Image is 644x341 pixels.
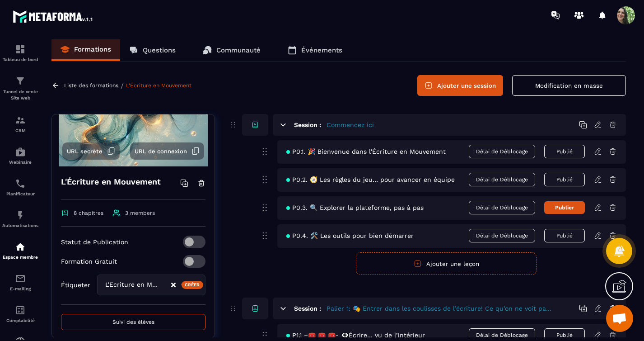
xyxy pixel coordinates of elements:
[2,57,38,62] p: Tableau de bord
[2,298,38,330] a: accountantaccountantComptabilité
[469,145,535,158] span: Délai de Déblocage
[544,145,585,158] button: Publié
[61,314,205,330] button: Suivi des élèves
[2,37,38,69] a: formationformationTableau de bord
[15,147,26,157] img: automations
[171,282,176,289] button: Clear Selected
[286,176,455,183] span: P0.2. 🧭 Les règles du jeu… pour avancer en équipe
[2,286,38,291] p: E-mailing
[469,173,535,186] span: Délai de Déblocage
[2,89,38,101] p: Tunnel de vente Site web
[417,75,503,96] button: Ajouter une session
[64,82,118,89] a: Liste des formations
[182,281,204,289] div: Créer
[2,171,38,203] a: schedulerschedulerPlanificateur
[120,39,185,61] a: Questions
[74,210,103,216] span: 8 chapitres
[97,275,205,295] div: Search for option
[130,142,204,160] button: URL de connexion
[2,223,38,228] p: Automatisations
[294,121,321,128] h6: Session :
[286,232,414,239] span: P0.4. 🛠️ Les outils pour bien démarrer
[74,45,111,53] p: Formations
[161,280,170,290] input: Search for option
[2,266,38,298] a: emailemailE-mailing
[51,39,120,61] a: Formations
[15,210,26,221] img: automations
[294,305,321,312] h6: Session :
[2,128,38,133] p: CRM
[2,69,38,108] a: formationformationTunnel de vente Site web
[2,203,38,235] a: automationsautomationsAutomatisations
[544,173,585,186] button: Publié
[126,82,191,89] a: L'Écriture en Mouvement
[67,148,103,155] span: URL secrète
[2,235,38,266] a: automationsautomationsEspace membre
[469,229,535,242] span: Délai de Déblocage
[469,201,535,214] span: Délai de Déblocage
[135,148,187,155] span: URL de connexion
[15,242,26,252] img: automations
[143,46,176,54] p: Questions
[286,332,425,339] span: P1.1 –🧰 🧰 🧰- 👁️‍🗨️Écrire… vu de l’intérieur
[15,273,26,284] img: email
[2,191,38,196] p: Planificateur
[216,46,261,54] p: Communauté
[13,8,94,24] img: logo
[356,252,537,275] button: Ajouter une leçon
[15,76,26,86] img: formation
[125,210,155,216] span: 3 members
[112,319,154,325] span: Suivi des élèves
[2,255,38,260] p: Espace membre
[2,160,38,165] p: Webinaire
[61,175,161,188] h4: L'Écriture en Mouvement
[2,108,38,140] a: formationformationCRM
[286,204,424,211] span: P0.3. 🔍 Explorer la plateforme, pas à pas
[62,142,120,160] button: URL secrète
[15,305,26,316] img: accountant
[121,81,124,90] span: /
[103,280,161,290] span: L'Ecriture en Mouvement
[194,39,270,61] a: Communauté
[512,75,626,96] button: Modification en masse
[279,39,351,61] a: Événements
[15,178,26,189] img: scheduler
[301,46,342,54] p: Événements
[606,305,633,332] div: Ouvrir le chat
[286,148,446,155] span: P0.1. 🎉 Bienvenue dans l'Écriture en Mouvement
[15,44,26,55] img: formation
[61,281,90,289] p: Étiqueter
[61,238,128,246] p: Statut de Publication
[15,115,26,126] img: formation
[2,140,38,171] a: automationsautomationsWebinaire
[2,318,38,323] p: Comptabilité
[544,229,585,242] button: Publié
[61,258,117,265] p: Formation Gratuit
[327,304,552,313] h5: Palier 1: 🎭 Entrer dans les coulisses de l’écriture! Ce qu’on ne voit pas… mais qui change tout
[327,120,374,129] h5: Commencez ici
[544,201,585,214] button: Publier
